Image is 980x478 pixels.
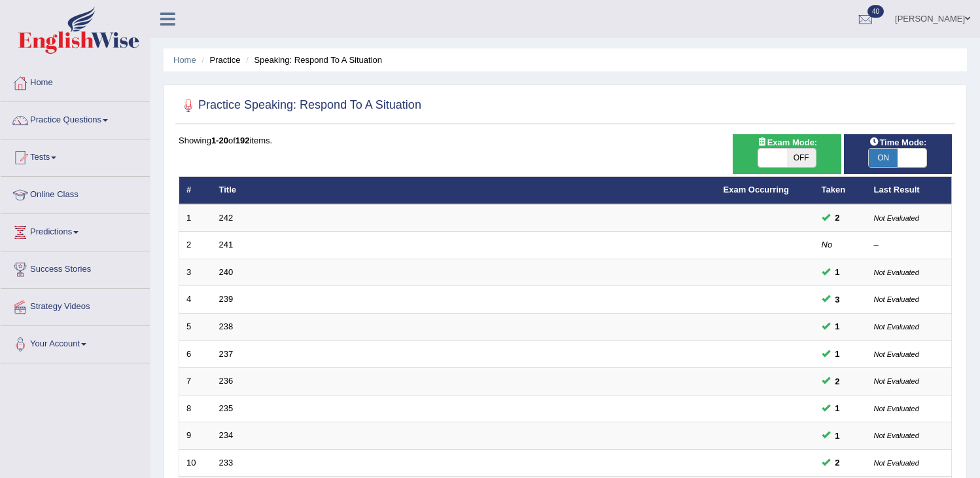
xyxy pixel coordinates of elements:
[211,136,228,145] b: 1-20
[752,136,822,149] span: Exam Mode:
[243,54,382,66] li: Speaking: Respond To A Situation
[219,403,234,413] a: 235
[179,232,212,259] td: 2
[830,293,845,306] span: You can still take this question
[179,134,952,147] div: Showing of items.
[179,368,212,395] td: 7
[864,136,932,149] span: Time Mode:
[179,204,212,232] td: 1
[874,432,919,439] small: Not Evaluated
[179,340,212,368] td: 6
[874,323,919,331] small: Not Evaluated
[830,265,845,279] span: You can still take this question
[179,96,421,115] h2: Practice Speaking: Respond To A Situation
[179,395,212,422] td: 8
[830,347,845,361] span: You can still take this question
[173,55,196,65] a: Home
[830,401,845,415] span: You can still take this question
[814,177,867,204] th: Taken
[733,134,841,174] div: Show exams occurring in exams
[179,177,212,204] th: #
[874,239,945,251] div: –
[219,294,234,304] a: 239
[236,136,250,145] b: 192
[874,295,919,303] small: Not Evaluated
[830,320,845,333] span: You can still take this question
[867,177,952,204] th: Last Result
[1,139,150,172] a: Tests
[219,458,234,468] a: 233
[926,149,955,167] span: OFF
[874,268,919,276] small: Not Evaluated
[787,149,816,167] span: OFF
[830,211,845,225] span: You can still take this question
[219,322,234,331] a: 238
[1,289,150,322] a: Strategy Videos
[1,177,150,210] a: Online Class
[219,430,234,440] a: 234
[867,5,884,18] span: 40
[219,240,234,249] a: 241
[822,240,833,249] em: No
[219,376,234,386] a: 236
[219,349,234,359] a: 237
[179,449,212,477] td: 10
[724,185,789,194] a: Exam Occurring
[874,405,919,413] small: Not Evaluated
[830,456,845,469] span: You can still take this question
[179,286,212,314] td: 4
[198,54,240,66] li: Practice
[1,102,150,135] a: Practice Questions
[179,314,212,341] td: 5
[874,350,919,358] small: Not Evaluated
[830,375,845,388] span: You can still take this question
[212,177,716,204] th: Title
[1,251,150,284] a: Success Stories
[874,377,919,385] small: Not Evaluated
[869,149,898,167] span: ON
[179,259,212,286] td: 3
[1,65,150,98] a: Home
[179,422,212,450] td: 9
[219,213,234,223] a: 242
[219,267,234,277] a: 240
[1,214,150,247] a: Predictions
[874,459,919,467] small: Not Evaluated
[830,429,845,443] span: You can still take this question
[1,326,150,359] a: Your Account
[874,214,919,222] small: Not Evaluated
